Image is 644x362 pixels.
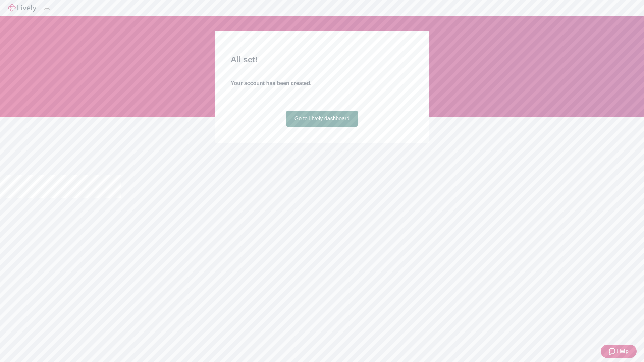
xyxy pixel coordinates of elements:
[231,54,413,66] h2: All set!
[601,345,637,358] button: Zendesk support iconHelp
[44,8,50,10] button: Log out
[617,347,629,355] span: Help
[8,4,36,12] img: Lively
[231,79,413,87] h4: Your account has been created.
[286,111,358,127] a: Go to Lively dashboard
[609,347,617,355] svg: Zendesk support icon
